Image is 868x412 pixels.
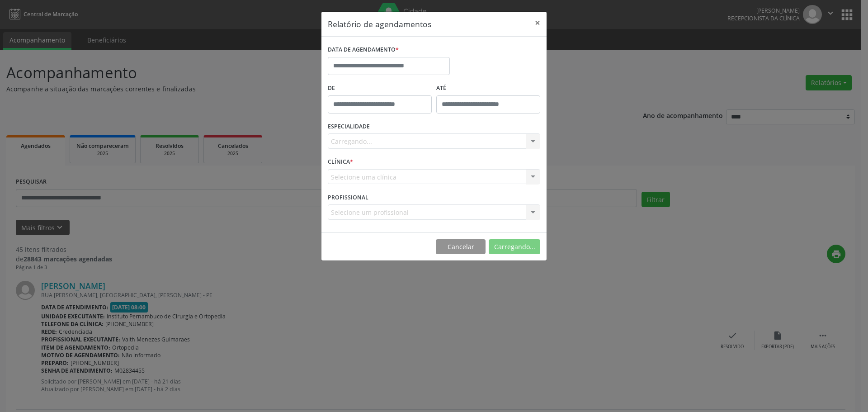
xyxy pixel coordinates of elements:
[436,81,540,95] label: ATÉ
[328,190,368,204] label: PROFISSIONAL
[328,120,370,134] label: ESPECIALIDADE
[328,18,431,30] h5: Relatório de agendamentos
[328,155,353,169] label: CLÍNICA
[489,239,540,255] button: Carregando...
[328,81,432,95] label: De
[436,239,486,255] button: Cancelar
[328,43,399,57] label: DATA DE AGENDAMENTO
[528,12,547,34] button: Close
